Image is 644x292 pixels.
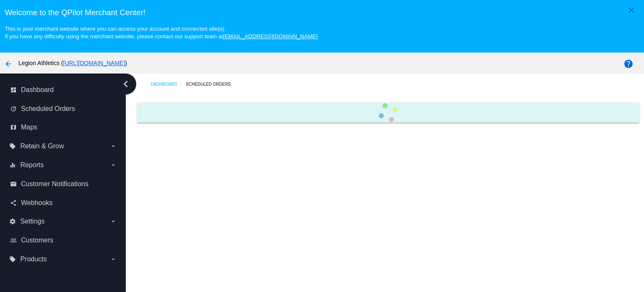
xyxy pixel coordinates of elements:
[110,162,117,168] i: arrow_drop_down
[21,237,53,244] span: Customers
[18,60,127,66] span: Legion Athletics ( )
[10,237,17,244] i: people_outline
[21,105,75,113] span: Scheduled Orders
[20,255,47,263] span: Products
[9,218,16,225] i: settings
[21,124,37,131] span: Maps
[21,180,88,188] span: Customer Notifications
[21,86,54,94] span: Dashboard
[223,33,318,39] a: [EMAIL_ADDRESS][DOMAIN_NAME]
[10,124,17,131] i: map
[10,121,117,134] a: map Maps
[9,162,16,168] i: equalizer
[20,142,64,150] span: Retain & Grow
[10,102,117,116] a: update Scheduled Orders
[10,83,117,97] a: dashboard Dashboard
[10,177,117,191] a: email Customer Notifications
[10,234,117,247] a: people_outline Customers
[5,8,639,17] h3: Welcome to the QPilot Merchant Center!
[10,87,17,93] i: dashboard
[110,143,117,150] i: arrow_drop_down
[110,218,117,225] i: arrow_drop_down
[20,161,44,169] span: Reports
[9,256,16,263] i: local_offer
[63,60,125,66] a: [URL][DOMAIN_NAME]
[5,26,317,39] small: This is your merchant website where you can access your account and connected site(s). If you hav...
[9,143,16,150] i: local_offer
[10,200,17,206] i: share
[626,5,636,15] mat-icon: close
[10,196,117,210] a: share Webhooks
[10,181,17,187] i: email
[623,59,634,69] mat-icon: help
[110,256,117,263] i: arrow_drop_down
[151,78,186,91] a: Dashboard
[186,78,238,91] a: Scheduled Orders
[20,218,44,225] span: Settings
[10,105,17,112] i: update
[21,199,52,207] span: Webhooks
[119,77,132,91] i: chevron_left
[3,59,13,69] mat-icon: arrow_back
